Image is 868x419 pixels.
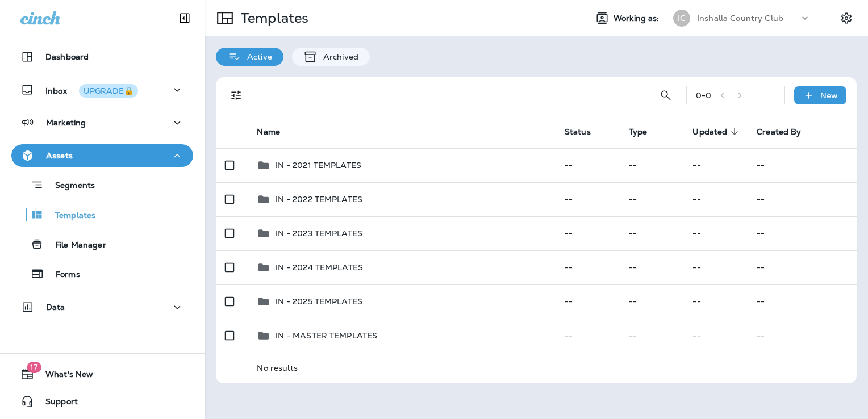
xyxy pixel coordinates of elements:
td: -- [683,182,748,216]
span: Working as: [614,14,662,23]
span: Updated [692,127,742,137]
p: Inbox [45,84,138,96]
span: Created By [757,127,801,137]
td: -- [748,182,857,216]
p: Forms [44,270,80,280]
span: What's New [34,370,93,383]
td: -- [748,216,857,250]
span: Status [565,127,591,137]
td: No results [248,353,824,383]
p: Templates [44,211,95,221]
td: -- [683,284,748,319]
button: Segments [11,173,193,197]
td: -- [683,250,748,284]
td: -- [620,148,684,182]
td: -- [620,216,684,250]
span: Created By [757,127,816,137]
p: IN - 2022 TEMPLATES [275,195,362,204]
span: Name [257,127,280,137]
td: -- [620,284,684,319]
p: IN - 2021 TEMPLATES [275,161,361,170]
span: Type [629,127,662,137]
p: IN - MASTER TEMPLATES [275,331,377,340]
td: -- [556,182,620,216]
button: Templates [11,203,193,227]
button: InboxUPGRADE🔒 [11,78,193,101]
p: IN - 2024 TEMPLATES [275,263,363,272]
p: IN - 2025 TEMPLATES [275,297,362,306]
td: -- [683,148,748,182]
p: File Manager [44,240,106,251]
td: -- [748,148,857,182]
button: Filters [225,84,248,107]
td: -- [556,284,620,319]
p: Inshalla Country Club [697,14,783,23]
div: UPGRADE🔒 [84,87,133,95]
button: Dashboard [11,45,193,68]
td: -- [556,216,620,250]
button: Data [11,296,193,319]
span: 17 [27,362,41,373]
button: Forms [11,262,193,286]
p: Active [241,52,272,61]
p: Dashboard [45,52,89,61]
p: IN - 2023 TEMPLATES [275,229,362,238]
button: Settings [836,8,857,28]
p: Archived [318,52,358,61]
td: -- [556,250,620,284]
span: Status [565,127,606,137]
span: Updated [692,127,727,137]
p: Data [46,303,65,312]
button: Search Templates [654,84,677,107]
td: -- [556,319,620,353]
td: -- [556,148,620,182]
td: -- [620,319,684,353]
button: Support [11,390,193,413]
p: Segments [44,181,95,192]
button: File Manager [11,232,193,256]
td: -- [748,319,857,353]
td: -- [748,284,857,319]
div: IC [673,10,690,27]
span: Type [629,127,648,137]
p: Assets [46,151,73,160]
span: Name [257,127,295,137]
button: 17What's New [11,363,193,386]
button: UPGRADE🔒 [79,84,138,98]
p: New [820,91,838,100]
td: -- [683,216,748,250]
td: -- [620,182,684,216]
button: Marketing [11,111,193,134]
button: Assets [11,144,193,167]
td: -- [683,319,748,353]
p: Marketing [46,118,86,127]
span: Support [34,397,78,410]
td: -- [620,250,684,284]
td: -- [748,250,857,284]
div: 0 - 0 [696,91,711,100]
p: Templates [236,10,308,27]
button: Collapse Sidebar [169,7,201,30]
